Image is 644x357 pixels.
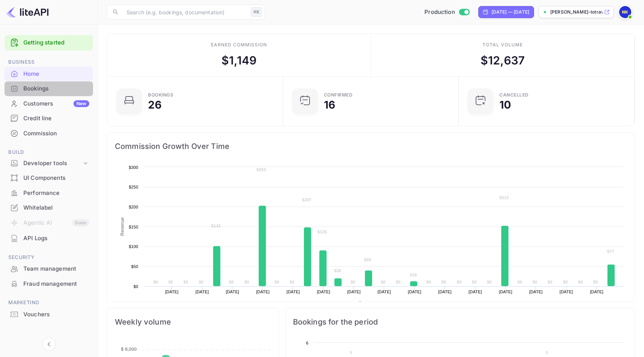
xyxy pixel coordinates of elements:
[441,280,446,284] text: $0
[5,262,93,276] div: Team management
[129,185,138,189] text: $250
[478,6,534,18] div: Click to change the date range period
[5,126,93,141] div: Commission
[115,140,627,152] span: Commission Growth Over Time
[5,262,93,276] a: Team management
[199,280,204,284] text: $0
[129,165,138,170] text: $300
[23,174,89,182] div: UI Components
[499,93,529,97] div: CANCELLED
[548,280,552,284] text: $0
[115,316,271,328] span: Weekly volume
[221,52,256,69] div: $ 1,149
[491,9,529,15] div: [DATE] — [DATE]
[23,234,89,243] div: API Logs
[482,41,523,48] div: Total volume
[244,280,249,284] text: $0
[293,316,627,328] span: Bookings for the period
[23,189,89,198] div: Performance
[153,280,158,284] text: $0
[23,114,89,123] div: Credit line
[183,280,188,284] text: $0
[5,201,93,215] div: Whitelabel
[396,280,401,284] text: $0
[410,273,417,277] text: $18
[5,58,93,66] span: Business
[381,280,386,284] text: $0
[5,97,93,111] div: CustomersNew
[23,38,89,47] a: Getting started
[148,100,162,110] div: 26
[5,231,93,245] a: API Logs
[287,290,300,294] text: [DATE]
[469,290,482,294] text: [DATE]
[593,280,598,284] text: $0
[23,159,82,168] div: Developer tools
[256,167,266,172] text: $283
[546,350,548,355] text: 5
[5,126,93,140] a: Commission
[73,100,89,107] div: New
[5,157,93,170] div: Developer tools
[290,280,295,284] text: $0
[533,280,537,284] text: $0
[5,81,93,96] div: Bookings
[334,268,341,273] text: $28
[421,8,472,17] div: Switch to Sandbox mode
[563,280,568,284] text: $0
[550,9,603,15] p: [PERSON_NAME]-totrave...
[578,280,583,284] text: $0
[317,290,330,294] text: [DATE]
[165,290,179,294] text: [DATE]
[168,280,173,284] text: $0
[560,290,573,294] text: [DATE]
[5,186,93,201] div: Performance
[195,290,209,294] text: [DATE]
[302,198,311,202] text: $207
[607,249,614,254] text: $77
[23,310,89,319] div: Vouchers
[23,84,89,93] div: Bookings
[6,6,49,18] img: LiteAPI logo
[306,341,308,345] text: 6
[133,284,138,289] text: $0
[5,277,93,291] div: Fraud management
[365,301,384,306] text: Revenue
[23,70,89,78] div: Home
[5,201,93,215] a: Whitelabel
[129,205,138,209] text: $200
[5,81,93,95] a: Bookings
[487,280,492,284] text: $0
[5,67,93,81] a: Home
[324,93,353,97] div: Confirmed
[5,307,93,322] div: Vouchers
[517,280,522,284] text: $0
[499,290,513,294] text: [DATE]
[364,257,371,262] text: $56
[5,35,93,51] div: Getting started
[408,290,421,294] text: [DATE]
[5,253,93,262] span: Security
[23,129,89,138] div: Commission
[377,290,391,294] text: [DATE]
[350,350,352,355] text: 5
[5,299,93,307] span: Marketing
[129,225,138,229] text: $150
[131,264,138,269] text: $50
[481,52,525,69] div: $ 12,637
[211,224,221,228] text: $142
[5,97,93,110] a: CustomersNew
[499,195,509,200] text: $212
[317,230,327,234] text: $126
[226,290,240,294] text: [DATE]
[120,217,125,236] text: Revenue
[5,67,93,81] div: Home
[23,265,89,273] div: Team management
[5,148,93,156] span: Build
[23,204,89,212] div: Whitelabel
[5,186,93,200] a: Performance
[472,280,477,284] text: $0
[23,280,89,288] div: Fraud management
[5,171,93,185] div: UI Components
[121,346,137,352] tspan: $ 6,000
